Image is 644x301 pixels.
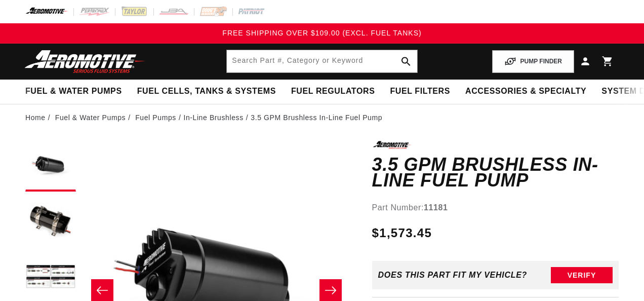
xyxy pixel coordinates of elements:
li: In-Line Brushless [183,112,251,123]
button: search button [395,50,417,72]
button: Load image 2 in gallery view [25,197,76,247]
span: FREE SHIPPING OVER $109.00 (EXCL. FUEL TANKS) [222,29,421,37]
button: Verify [551,267,613,283]
input: Search by Part Number, Category or Keyword [227,50,417,72]
nav: breadcrumbs [25,112,619,123]
a: Fuel Pumps [135,112,176,123]
span: $1,573.45 [372,224,432,242]
button: Load image 1 in gallery view [25,141,76,192]
summary: Fuel & Water Pumps [18,80,130,103]
span: Fuel & Water Pumps [25,86,122,97]
span: Fuel Cells, Tanks & Systems [137,86,276,97]
summary: Fuel Regulators [284,80,382,103]
h1: 3.5 GPM Brushless In-Line Fuel Pump [372,157,619,189]
button: PUMP FINDER [492,50,574,73]
a: Home [25,112,46,123]
summary: Accessories & Specialty [458,80,594,103]
li: 3.5 GPM Brushless In-Line Fuel Pump [251,112,382,123]
span: Fuel Filters [390,86,450,97]
strong: 11181 [424,203,448,212]
span: Accessories & Specialty [465,86,586,97]
a: Fuel & Water Pumps [55,112,126,123]
img: Aeromotive [22,50,148,73]
span: Fuel Regulators [291,86,375,97]
summary: Fuel Cells, Tanks & Systems [130,80,284,103]
div: Does This part fit My vehicle? [378,271,528,280]
summary: Fuel Filters [382,80,458,103]
div: Part Number: [372,201,619,214]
